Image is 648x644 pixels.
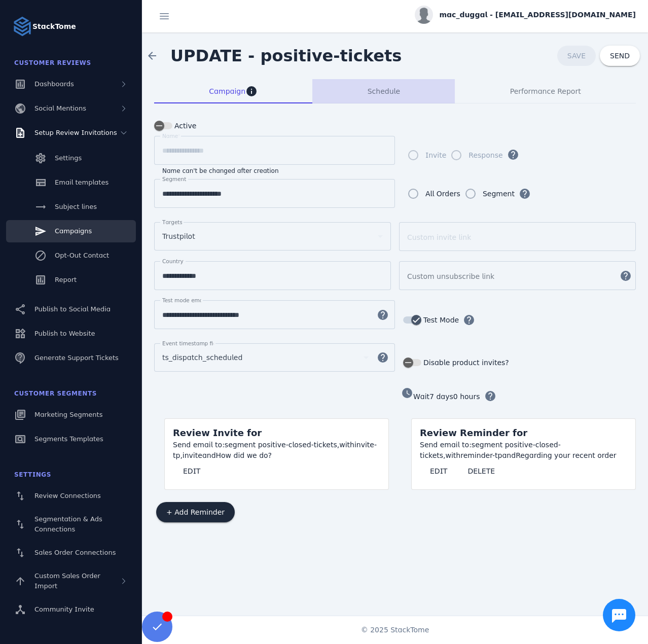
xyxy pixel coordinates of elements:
a: Publish to Website [6,323,136,345]
span: ts_dispatch_scheduled [162,351,242,364]
button: EDIT [420,461,457,481]
label: Active [172,120,196,132]
span: with [446,451,461,459]
mat-icon: help [371,309,395,321]
span: Performance Report [510,88,581,95]
mat-label: Name [162,133,178,139]
span: Setup Review Invitations [34,129,117,136]
a: Segmentation & Ads Connections [6,509,136,540]
span: Segmentation & Ads Connections [34,515,102,533]
span: Opt-Out Contact [55,252,109,259]
mat-icon: help [371,351,395,364]
button: EDIT [173,461,210,481]
span: Send email to: [173,441,225,449]
label: Disable product invites? [421,356,509,369]
span: Subject lines [55,203,97,210]
span: EDIT [183,468,200,475]
a: Publish to Social Media [6,298,136,320]
div: segment positive-closed-tickets, reminder-tp Regarding your recent order [420,440,627,461]
span: Review Connections [34,492,101,499]
a: Segments Templates [6,428,136,450]
span: Schedule [368,88,400,95]
a: Generate Support Tickets [6,347,136,369]
span: UPDATE - positive-tickets [170,46,402,65]
mat-label: Country [162,258,184,264]
img: profile.jpg [415,6,433,24]
img: Logo image [12,16,32,37]
span: + Add Reminder [166,509,225,516]
a: Marketing Segments [6,404,136,426]
mat-hint: Name can't be changed after creation [162,165,279,175]
span: EDIT [430,468,447,475]
span: Social Mentions [34,104,86,112]
span: with [339,441,354,449]
mat-icon: info [245,85,258,97]
span: DELETE [467,468,495,475]
span: Generate Support Tickets [34,354,119,362]
label: Response [466,149,502,161]
a: Opt-Out Contact [6,244,136,267]
span: Sales Order Connections [34,549,116,556]
span: SEND [610,52,630,59]
span: Custom Sales Order Import [34,572,100,590]
span: Publish to Social Media [34,305,111,313]
span: Settings [55,154,82,162]
button: SEND [600,46,640,66]
strong: StackTome [32,21,76,32]
a: Report [6,269,136,291]
span: Community Invite [34,605,94,613]
a: Sales Order Connections [6,542,136,564]
a: Email templates [6,171,136,194]
span: 0 hours [453,392,480,401]
label: Segment [481,188,515,200]
mat-icon: watch_later [401,387,413,399]
span: Customer Reviews [14,59,91,66]
span: Customer Segments [14,390,97,397]
span: Send email to: [420,441,472,449]
div: All Orders [425,188,460,200]
label: Test Mode [421,314,459,326]
div: segment positive-closed-tickets, invite-tp,invite How did we do? [173,440,380,461]
span: Trustpilot [162,230,195,242]
mat-label: Test mode email [162,297,206,303]
span: Segments Templates [34,435,103,443]
a: Subject lines [6,196,136,218]
span: Report [55,276,77,283]
span: Dashboards [34,80,74,88]
span: Settings [14,471,51,478]
mat-label: Custom unsubscribe link [407,272,494,280]
span: and [202,451,216,459]
span: Wait [413,392,429,401]
span: © 2025 StackTome [361,625,429,635]
a: Campaigns [6,220,136,242]
button: + Add Reminder [156,502,235,522]
mat-label: Event timestamp field [162,340,221,346]
mat-label: Segment [162,176,186,182]
span: Review Reminder for [420,427,527,438]
input: Country [162,270,383,282]
span: Publish to Website [34,330,95,337]
span: Review Invite for [173,427,262,438]
span: Email templates [55,178,109,186]
span: and [502,451,516,459]
span: Marketing Segments [34,411,102,418]
span: 7 days [429,392,453,401]
span: Campaigns [55,227,92,235]
button: mac_duggal - [EMAIL_ADDRESS][DOMAIN_NAME] [415,6,636,24]
mat-label: Targets [162,219,183,225]
mat-label: Custom invite link [407,233,471,241]
input: Segment [162,188,387,200]
label: Invite [423,149,446,161]
span: Campaign [209,88,245,95]
a: Community Invite [6,598,136,621]
a: Settings [6,147,136,169]
span: mac_duggal - [EMAIL_ADDRESS][DOMAIN_NAME] [439,10,636,20]
button: DELETE [457,461,505,481]
a: Review Connections [6,485,136,507]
